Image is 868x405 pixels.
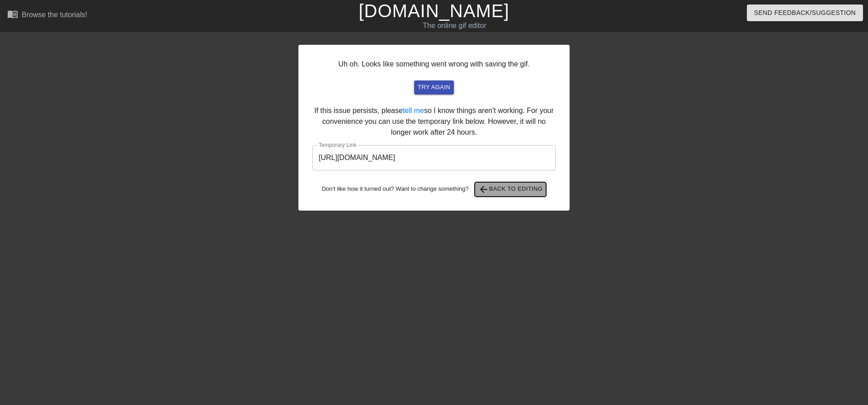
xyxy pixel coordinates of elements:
span: menu_book [7,9,18,19]
a: [DOMAIN_NAME] [359,1,509,21]
span: try again [418,82,450,93]
div: The online gif editor [294,20,615,31]
button: try again [414,80,454,94]
a: tell me [403,107,424,114]
span: Send Feedback/Suggestion [754,7,856,19]
a: Browse the tutorials! [7,9,87,23]
div: Browse the tutorials! [22,11,87,19]
button: Send Feedback/Suggestion [747,5,863,21]
span: arrow_back [478,184,489,195]
span: Back to Editing [478,184,543,195]
input: bare [312,145,556,170]
button: Back to Editing [475,182,547,197]
div: Don't like how it turned out? Want to change something? [312,182,556,197]
div: Uh oh. Looks like something went wrong with saving the gif. If this issue persists, please so I k... [298,45,570,211]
